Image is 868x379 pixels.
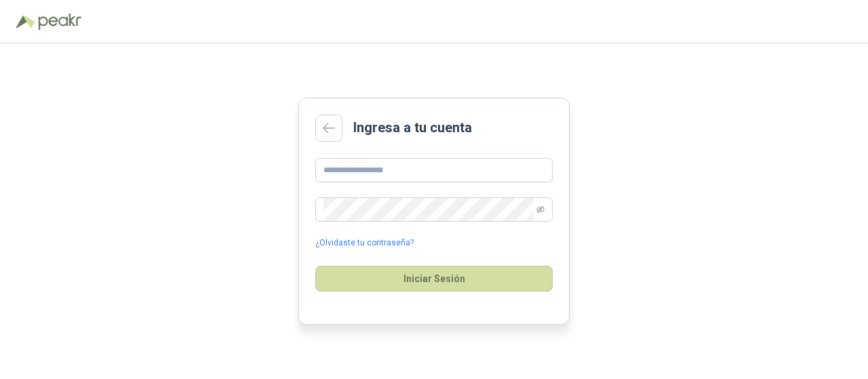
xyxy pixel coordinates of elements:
h2: Ingresa a tu cuenta [353,117,472,138]
img: Peakr [38,14,81,30]
span: eye-invisible [536,205,545,214]
button: Iniciar Sesión [315,266,553,292]
a: ¿Olvidaste tu contraseña? [315,237,414,250]
img: Logo [16,15,35,28]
